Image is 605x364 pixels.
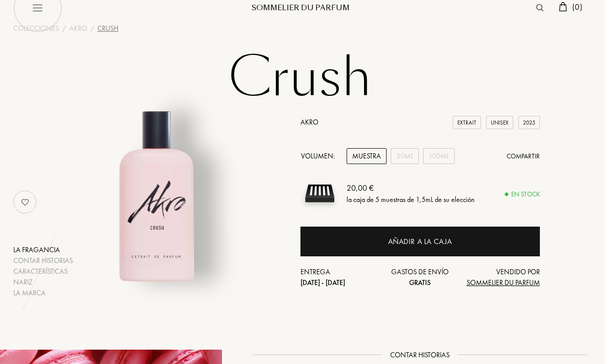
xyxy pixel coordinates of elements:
div: Extrait [453,116,481,130]
div: Unisex [486,116,513,130]
div: Gastos de envío [380,267,460,288]
span: Gratis [409,278,431,287]
span: Sommelier du Parfum [467,278,540,287]
div: Nariz [13,277,73,288]
img: sample box [300,174,339,213]
div: Compartir [507,151,540,161]
div: la caja de 5 muestras de 1,5mL de su elección [347,194,475,205]
img: search_icn.svg [536,4,543,11]
div: Sommelier du Parfum [239,3,362,13]
img: no_like_p.png [15,192,35,212]
h1: Crush [44,50,557,106]
div: 30mL [391,148,419,164]
div: Añadir a la caja [388,236,453,248]
a: Akro [300,117,318,127]
div: Muestra [347,148,387,164]
div: En stock [505,189,540,199]
span: [DATE] - [DATE] [300,278,345,287]
div: Vendido por [460,267,540,288]
div: La fragancia [13,245,73,255]
div: 20,00 € [347,182,475,194]
a: Akro [69,23,87,34]
div: Volumen: [300,148,340,164]
div: Características [13,266,73,277]
img: cart.svg [559,2,567,11]
div: / [62,23,66,34]
img: Crush Akro [56,96,258,298]
div: / [90,23,94,34]
div: 2025 [518,116,540,130]
div: 100mL [423,148,455,164]
div: Contar historias [13,255,73,266]
span: ( 0 ) [572,2,582,12]
div: Crush [97,23,118,34]
div: Entrega [300,267,380,288]
div: La marca [13,288,73,298]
